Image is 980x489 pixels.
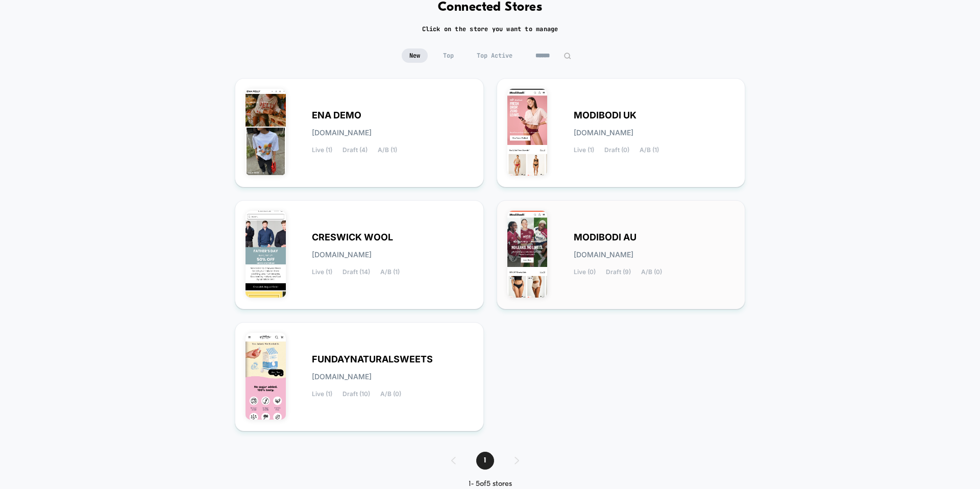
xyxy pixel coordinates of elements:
[342,390,370,398] span: Draft (10)
[342,268,370,276] span: Draft (14)
[312,251,372,258] span: [DOMAIN_NAME]
[312,373,372,380] span: [DOMAIN_NAME]
[574,129,633,136] span: [DOMAIN_NAME]
[574,268,596,276] span: Live (0)
[604,146,629,154] span: Draft (0)
[246,211,286,298] img: CRESWICK_WOOL
[574,146,594,154] span: Live (1)
[312,146,332,154] span: Live (1)
[507,89,548,176] img: MODIBODI_UK
[640,146,659,154] span: A/B (1)
[574,251,633,258] span: [DOMAIN_NAME]
[312,112,361,119] span: ENA DEMO
[476,452,494,470] span: 1
[574,112,636,119] span: MODIBODI UK
[380,390,401,398] span: A/B (0)
[441,480,540,488] div: 1 - 5 of 5 stores
[402,48,428,63] span: New
[574,234,636,241] span: MODIBODI AU
[380,268,400,276] span: A/B (1)
[422,25,558,33] h2: Click on the store you want to manage
[378,146,397,154] span: A/B (1)
[606,268,631,276] span: Draft (9)
[563,52,571,60] img: edit
[435,48,461,63] span: Top
[507,211,548,298] img: MODIBODI_AU
[312,234,393,241] span: CRESWICK WOOL
[312,356,433,363] span: FUNDAYNATURALSWEETS
[641,268,662,276] span: A/B (0)
[246,89,286,176] img: ENA_DEMO
[312,129,372,136] span: [DOMAIN_NAME]
[342,146,367,154] span: Draft (4)
[312,268,332,276] span: Live (1)
[312,390,332,398] span: Live (1)
[246,333,286,420] img: FUNDAYNATURALSWEETS
[469,48,520,63] span: Top Active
